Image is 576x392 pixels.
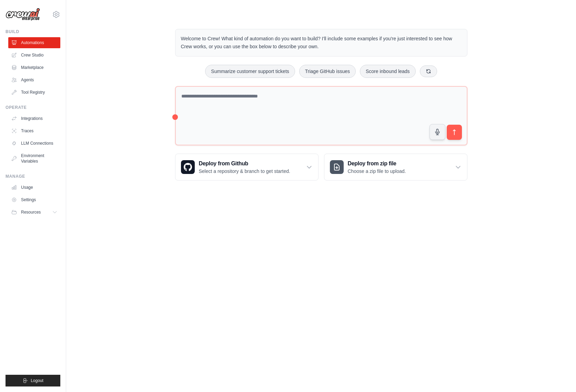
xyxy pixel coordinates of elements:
[199,159,290,168] h3: Deploy from Github
[6,105,60,110] div: Operate
[8,74,60,85] a: Agents
[8,87,60,98] a: Tool Registry
[6,174,60,179] div: Manage
[8,194,60,205] a: Settings
[8,150,60,167] a: Environment Variables
[348,159,406,168] h3: Deploy from zip file
[205,65,295,78] button: Summarize customer support tickets
[6,29,60,34] div: Build
[21,209,41,215] span: Resources
[8,125,60,136] a: Traces
[6,375,60,386] button: Logout
[199,168,290,175] p: Select a repository & branch to get started.
[360,65,416,78] button: Score inbound leads
[8,37,60,48] a: Automations
[8,113,60,124] a: Integrations
[299,65,356,78] button: Triage GitHub issues
[348,168,406,175] p: Choose a zip file to upload.
[6,8,40,21] img: Logo
[8,207,60,218] button: Resources
[8,138,60,149] a: LLM Connections
[181,35,462,51] p: Welcome to Crew! What kind of automation do you want to build? I'll include some examples if you'...
[8,182,60,193] a: Usage
[31,378,43,383] span: Logout
[8,50,60,61] a: Crew Studio
[8,62,60,73] a: Marketplace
